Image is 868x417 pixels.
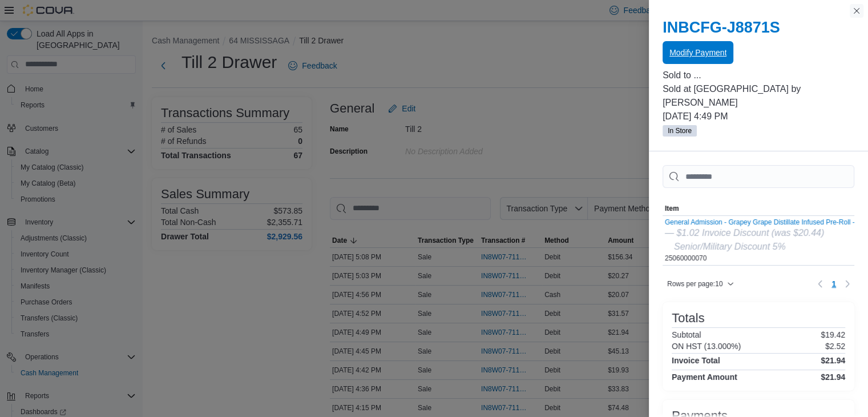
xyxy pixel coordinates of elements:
[672,372,737,382] h4: Payment Amount
[663,18,854,37] h2: INBCFG-J8871S
[841,277,854,291] button: Next page
[667,279,722,288] span: Rows per page : 10
[813,277,827,291] button: Previous page
[672,311,704,325] h3: Totals
[672,330,701,339] h6: Subtotal
[831,278,836,290] span: 1
[663,69,854,82] p: Sold to ...
[821,356,845,365] h4: $21.94
[821,330,845,339] p: $19.42
[827,275,841,293] button: Page 1 of 1
[850,4,863,18] button: Close this dialog
[672,356,720,365] h4: Invoice Total
[827,275,841,293] ul: Pagination for table: MemoryTable from EuiInMemoryTable
[821,372,845,382] h4: $21.94
[663,277,738,291] button: Rows per page:10
[813,275,854,293] nav: Pagination for table: MemoryTable from EuiInMemoryTable
[663,82,854,110] p: Sold at [GEOGRAPHIC_DATA] by [PERSON_NAME]
[669,47,726,58] span: Modify Payment
[663,110,854,123] p: [DATE] 4:49 PM
[668,126,692,136] span: In Store
[672,342,741,351] h6: ON HST (13.000%)
[663,165,854,188] input: This is a search bar. As you type, the results lower in the page will automatically filter.
[665,204,679,213] span: Item
[663,125,697,137] span: In Store
[663,41,733,64] button: Modify Payment
[674,242,786,251] i: Senior/Military Discount 5%
[825,342,845,351] p: $2.52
